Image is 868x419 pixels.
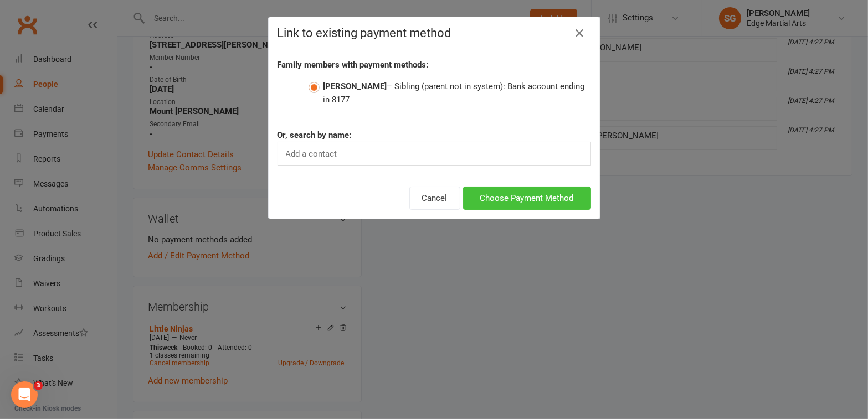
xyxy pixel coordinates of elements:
[309,80,591,106] label: – Sibling (parent not in system): Bank account ending in 8177
[278,60,429,70] strong: Family members with payment methods:
[463,187,591,210] button: Choose Payment Method
[285,147,341,161] input: Add a contact
[278,130,352,140] strong: Or, search by name:
[323,81,387,91] strong: [PERSON_NAME]
[11,381,38,408] iframe: Intercom live chat
[571,24,589,42] button: Close
[34,381,43,390] span: 3
[409,187,460,210] button: Cancel
[278,26,591,40] h4: Link to existing payment method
